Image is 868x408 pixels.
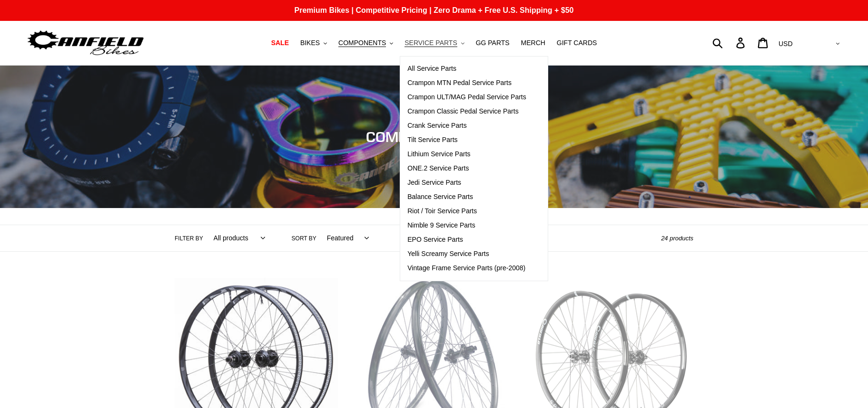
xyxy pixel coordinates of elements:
a: Vintage Frame Service Parts (pre-2008) [400,261,533,275]
span: Crampon MTN Pedal Service Parts [407,79,512,87]
a: GIFT CARDS [552,37,602,49]
span: Crank Service Parts [407,122,466,130]
span: Crampon Classic Pedal Service Parts [407,107,518,115]
span: Nimble 9 Service Parts [407,221,475,229]
img: Canfield Bikes [26,28,145,58]
a: Yelli Screamy Service Parts [400,247,533,261]
a: MERCH [516,37,550,49]
span: Balance Service Parts [407,193,473,201]
a: Crank Service Parts [400,119,533,133]
span: ONE.2 Service Parts [407,164,469,172]
a: Balance Service Parts [400,190,533,204]
span: Yelli Screamy Service Parts [407,250,489,258]
span: BIKES [300,39,320,47]
span: All Service Parts [407,65,456,73]
span: EPO Service Parts [407,236,463,244]
a: Crampon ULT/MAG Pedal Service Parts [400,90,533,104]
span: SERVICE PARTS [404,39,457,47]
a: Crampon MTN Pedal Service Parts [400,76,533,90]
span: Vintage Frame Service Parts (pre-2008) [407,264,525,272]
span: COMPONENTS [338,39,386,47]
label: Sort by [292,234,316,243]
a: Crampon Classic Pedal Service Parts [400,104,533,119]
a: Lithium Service Parts [400,147,533,161]
span: GG PARTS [476,39,510,47]
button: BIKES [296,37,332,49]
a: Tilt Service Parts [400,133,533,147]
button: SERVICE PARTS [400,37,469,49]
span: Riot / Toir Service Parts [407,207,477,215]
label: Filter by [175,234,203,243]
span: COMPONENT DEALS [366,128,502,145]
a: Jedi Service Parts [400,176,533,190]
span: Tilt Service Parts [407,136,457,144]
span: GIFT CARDS [557,39,597,47]
a: All Service Parts [400,62,533,76]
span: SALE [271,39,289,47]
a: Riot / Toir Service Parts [400,204,533,218]
span: 24 products [661,235,693,242]
input: Search [718,32,742,53]
span: Crampon ULT/MAG Pedal Service Parts [407,93,526,101]
span: MERCH [521,39,545,47]
a: EPO Service Parts [400,233,533,247]
span: Jedi Service Parts [407,179,461,187]
button: COMPONENTS [334,37,398,49]
span: Lithium Service Parts [407,150,470,158]
a: ONE.2 Service Parts [400,161,533,176]
a: GG PARTS [471,37,514,49]
a: Nimble 9 Service Parts [400,218,533,233]
a: SALE [266,37,294,49]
